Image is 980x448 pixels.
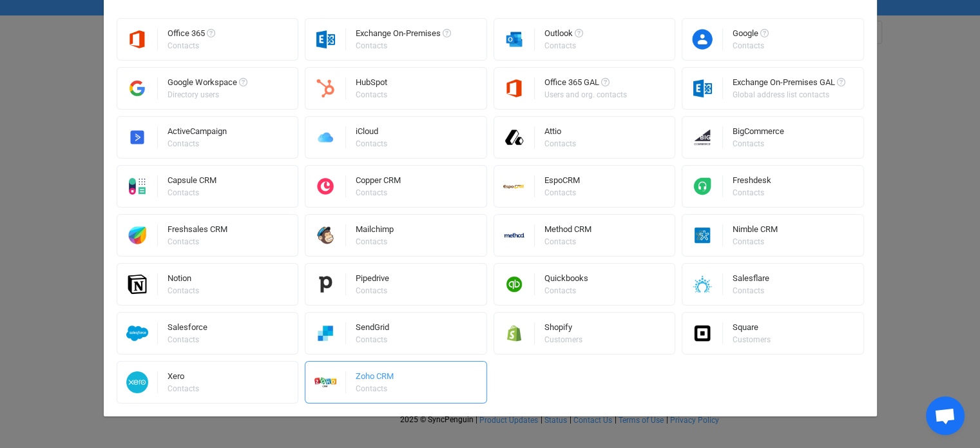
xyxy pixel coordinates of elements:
div: Pipedrive [356,274,389,287]
div: SendGrid [356,323,389,336]
img: nimble.png [682,224,723,246]
img: salesflare.png [682,273,723,295]
img: notion.png [117,273,158,295]
div: Contacts [733,42,767,50]
img: xero.png [117,371,158,393]
img: espo-crm.png [494,175,535,197]
div: Contacts [544,42,581,50]
div: Contacts [356,189,399,197]
div: Contacts [356,385,392,393]
div: Contacts [168,287,199,295]
img: sendgrid.png [305,322,346,344]
div: Contacts [168,336,206,344]
div: Google [733,29,769,42]
div: iCloud [356,127,389,140]
img: activecampaign.png [117,126,158,148]
div: Open chat [926,396,965,435]
img: salesforce.png [117,322,158,344]
img: microsoft365.png [494,77,535,99]
div: Contacts [356,140,387,148]
div: Capsule CRM [168,176,216,189]
div: Xero [168,372,201,385]
div: BigCommerce [733,127,784,140]
img: exchange.png [682,77,723,99]
div: Customers [733,336,771,344]
div: Square [733,323,773,336]
img: outlook.png [494,28,535,50]
div: Contacts [733,287,767,295]
div: Zoho CRM [356,372,394,385]
div: Office 365 [168,29,215,42]
div: Contacts [733,189,769,197]
div: Salesflare [733,274,769,287]
div: Contacts [544,238,590,246]
div: Office 365 GAL [544,78,629,91]
div: Freshsales CRM [168,225,227,238]
div: Contacts [544,140,576,148]
div: Exchange On-Premises [356,29,451,42]
div: Google Workspace [168,78,247,91]
img: quickbooks.png [494,273,535,295]
img: google-contacts.png [682,28,723,50]
div: Contacts [733,140,782,148]
div: Directory users [168,91,245,99]
div: Shopify [544,323,584,336]
div: Freshdesk [733,176,771,189]
div: Nimble CRM [733,225,778,238]
div: Quickbooks [544,274,588,287]
div: Method CRM [544,225,591,238]
div: ActiveCampaign [168,127,227,140]
div: Exchange On-Premises GAL [733,78,845,91]
img: google-workspace.png [117,77,158,99]
div: Contacts [544,287,586,295]
img: freshdesk.png [682,175,723,197]
img: methodcrm.png [494,224,535,246]
div: Outlook [544,29,583,42]
img: zoho-crm.png [305,371,346,393]
div: Contacts [168,140,225,148]
img: exchange.png [305,28,346,50]
img: icloud.png [305,126,346,148]
div: Contacts [356,287,387,295]
div: Contacts [168,385,199,393]
div: Contacts [168,238,226,246]
img: attio.png [494,126,535,148]
img: shopify.png [494,322,535,344]
div: Global address list contacts [733,91,843,99]
div: Contacts [356,238,392,246]
img: mailchimp.png [305,224,346,246]
div: Mailchimp [356,225,394,238]
div: Contacts [544,189,578,197]
div: Copper CRM [356,176,401,189]
div: Attio [544,127,578,140]
div: Users and org. contacts [544,91,627,99]
div: Contacts [733,238,776,246]
img: hubspot.png [305,77,346,99]
img: big-commerce.png [682,126,723,148]
img: capsule.png [117,175,158,197]
div: Contacts [356,42,449,50]
img: pipedrive.png [305,273,346,295]
div: Salesforce [168,323,207,336]
div: Contacts [356,336,387,344]
div: Contacts [168,42,213,50]
div: EspoCRM [544,176,580,189]
div: Contacts [168,189,215,197]
div: Notion [168,274,201,287]
div: Customers [544,336,582,344]
img: microsoft365.png [117,28,158,50]
img: square.png [682,322,723,344]
img: copper.png [305,175,346,197]
img: freshworks.png [117,224,158,246]
div: HubSpot [356,78,389,91]
div: Contacts [356,91,387,99]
